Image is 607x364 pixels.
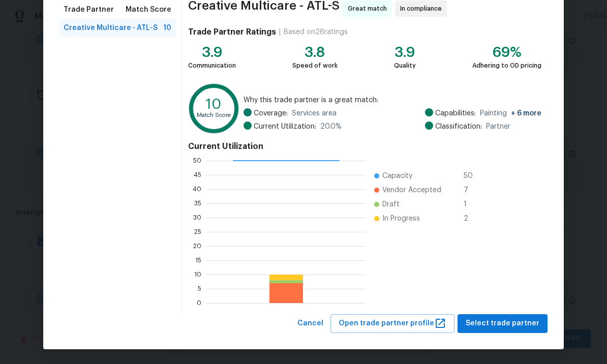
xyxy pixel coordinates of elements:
span: Select trade partner [466,317,539,330]
h4: Current Utilization [188,141,541,151]
span: Current Utilization: [254,122,316,132]
button: Select trade partner [458,314,548,333]
span: 10 [163,23,171,33]
div: 69% [472,47,541,57]
text: 30 [193,215,201,221]
text: 15 [195,257,201,263]
text: 20 [193,243,201,249]
span: 50 [464,171,480,181]
text: 50 [193,158,201,164]
span: Vendor Accepted [382,185,441,195]
span: 1 [464,199,480,209]
span: Capacity [382,171,412,181]
div: Adhering to OD pricing [472,60,541,71]
text: 10 [194,271,201,278]
text: 25 [194,229,201,235]
span: Match Score [126,5,171,15]
span: Great match [348,4,391,14]
h4: Trade Partner Ratings [188,27,276,37]
div: Quality [394,60,416,71]
span: Services area [292,108,337,118]
span: Painting [480,108,541,118]
span: Creative Multicare - ATL-S [64,23,158,33]
div: | [276,27,284,37]
span: + 6 more [511,110,541,117]
div: Communication [188,60,236,71]
span: In Progress [382,214,420,224]
span: 2 [464,214,480,224]
div: Speed of work [292,60,338,71]
span: 20.0 % [320,122,342,132]
span: Why this trade partner is a great match: [244,95,541,105]
span: Trade Partner [64,5,114,15]
span: Coverage: [254,108,288,118]
span: 7 [464,185,480,195]
button: Cancel [293,314,327,333]
span: Classification: [435,122,482,132]
text: 10 [206,97,222,111]
div: 3.9 [188,47,236,57]
button: Open trade partner profile [330,314,454,333]
text: 5 [198,286,201,292]
span: Creative Multicare - ATL-S [188,1,340,17]
div: Based on 26 ratings [284,27,348,37]
span: Partner [486,122,510,132]
span: Cancel [297,317,323,330]
text: 0 [197,300,201,306]
span: Capabilities: [435,108,476,118]
text: 45 [194,172,201,178]
text: 40 [193,186,201,192]
text: Match Score [197,112,231,118]
div: 3.8 [292,47,338,57]
div: 3.9 [394,47,416,57]
text: 35 [194,200,201,206]
span: In compliance [400,4,446,14]
span: Draft [382,199,400,209]
span: Open trade partner profile [339,317,446,330]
